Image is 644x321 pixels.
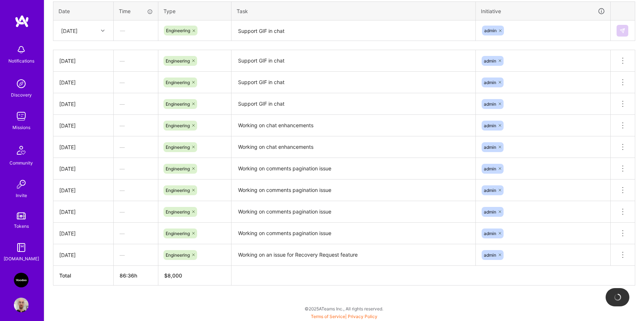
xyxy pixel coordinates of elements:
[14,240,29,255] img: guide book
[114,137,158,157] div: —
[114,202,158,222] div: —
[59,186,108,194] div: [DATE]
[484,28,497,33] span: admin
[166,231,190,236] span: Engineering
[14,76,29,91] img: discovery
[119,7,153,15] div: Time
[59,251,108,259] div: [DATE]
[232,180,475,200] textarea: Working on comments pagination issue
[15,15,29,28] img: logo
[311,314,345,319] a: Terms of Service
[619,28,625,34] img: Submit
[17,212,26,219] img: tokens
[59,79,108,86] div: [DATE]
[59,165,108,173] div: [DATE]
[12,273,30,287] a: VooDoo (BeReal): Engineering Execution Squad
[14,177,29,192] img: Invite
[16,192,27,199] div: Invite
[166,28,190,33] span: Engineering
[101,29,105,33] i: icon Chevron
[14,298,29,312] img: User Avatar
[232,94,475,114] textarea: Support GIF in chat
[232,245,475,265] textarea: Working on an issue for Recovery Request feature
[232,51,475,71] textarea: Support GIF in chat
[11,91,32,99] div: Discovery
[59,208,108,216] div: [DATE]
[12,298,30,312] a: User Avatar
[484,101,496,107] span: admin
[158,1,231,20] th: Type
[114,116,158,135] div: —
[348,314,377,319] a: Privacy Policy
[481,7,605,15] div: Initiative
[484,123,496,128] span: admin
[114,181,158,200] div: —
[114,159,158,178] div: —
[114,224,158,243] div: —
[484,188,496,193] span: admin
[232,159,475,179] textarea: Working on comments pagination issue
[59,122,108,129] div: [DATE]
[232,202,475,222] textarea: Working on comments pagination issue
[484,144,496,150] span: admin
[14,42,29,57] img: bell
[166,252,190,258] span: Engineering
[484,231,496,236] span: admin
[114,94,158,114] div: —
[232,137,475,157] textarea: Working on chat enhancements
[158,266,231,286] th: $8,000
[166,188,190,193] span: Engineering
[232,116,475,136] textarea: Working on chat enhancements
[166,58,190,64] span: Engineering
[311,314,377,319] span: |
[14,273,29,287] img: VooDoo (BeReal): Engineering Execution Squad
[166,101,190,107] span: Engineering
[114,266,158,286] th: 86:36h
[114,245,158,265] div: —
[484,166,496,171] span: admin
[12,141,30,159] img: Community
[59,143,108,151] div: [DATE]
[59,57,108,65] div: [DATE]
[53,1,114,20] th: Date
[8,57,34,65] div: Notifications
[10,159,33,167] div: Community
[14,222,29,230] div: Tokens
[484,80,496,85] span: admin
[484,58,496,64] span: admin
[232,223,475,243] textarea: Working on comments pagination issue
[44,299,644,318] div: © 2025 ATeams Inc., All rights reserved.
[166,144,190,150] span: Engineering
[166,209,190,215] span: Engineering
[61,27,78,34] div: [DATE]
[53,266,114,286] th: Total
[166,80,190,85] span: Engineering
[617,25,629,37] div: null
[484,252,496,258] span: admin
[114,51,158,71] div: —
[4,255,39,263] div: [DOMAIN_NAME]
[114,73,158,92] div: —
[484,209,496,215] span: admin
[14,109,29,124] img: teamwork
[231,1,476,20] th: Task
[166,123,190,128] span: Engineering
[59,100,108,108] div: [DATE]
[12,124,30,131] div: Missions
[613,292,622,302] img: loading
[114,21,158,40] div: —
[232,21,475,41] textarea: Support GIF in chat
[59,230,108,237] div: [DATE]
[232,72,475,92] textarea: Support GIF in chat
[166,166,190,171] span: Engineering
